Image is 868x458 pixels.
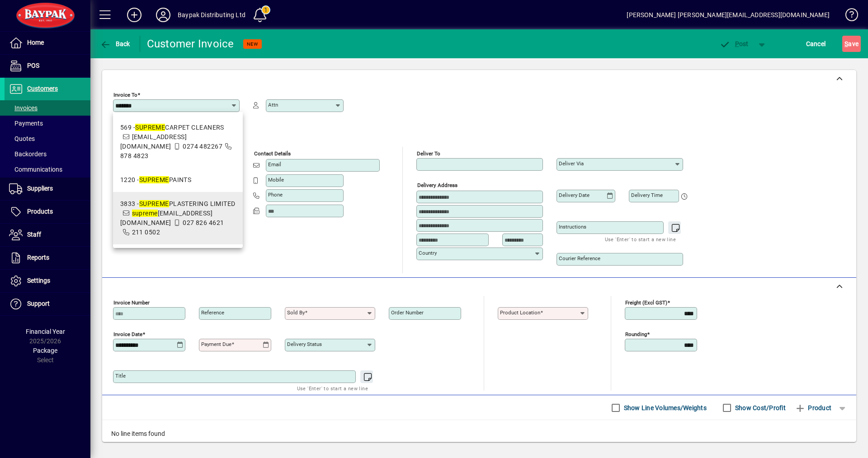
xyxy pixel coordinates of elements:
[627,8,830,22] div: [PERSON_NAME] [PERSON_NAME][EMAIL_ADDRESS][DOMAIN_NAME]
[5,224,90,246] a: Staff
[247,41,258,47] span: NEW
[733,403,786,412] label: Show Cost/Profit
[26,328,65,335] span: Financial Year
[27,254,49,261] span: Reports
[268,177,284,183] mat-label: Mobile
[9,135,35,142] span: Quotes
[5,131,90,146] a: Quotes
[5,55,90,77] a: POS
[139,200,169,207] em: SUPREME
[33,347,57,354] span: Package
[27,185,53,192] span: Suppliers
[5,116,90,131] a: Payments
[113,331,142,337] mat-label: Invoice date
[5,270,90,292] a: Settings
[113,116,243,168] mat-option: 569 - SUPREME CARPET CLEANERS
[625,299,667,306] mat-label: Freight (excl GST)
[735,40,739,47] span: P
[795,401,831,415] span: Product
[132,229,160,236] span: 211 0502
[183,219,224,226] span: 027 826 4621
[27,231,41,238] span: Staff
[9,120,43,127] span: Payments
[297,383,368,393] mat-hint: Use 'Enter' to start a new line
[27,39,44,46] span: Home
[5,247,90,269] a: Reports
[90,36,140,52] app-page-header-button: Back
[27,85,58,92] span: Customers
[120,199,236,209] div: 3833 - PLASTERING LIMITED
[5,100,90,116] a: Invoices
[27,208,53,215] span: Products
[842,36,861,52] button: Save
[719,40,749,47] span: ost
[147,37,234,51] div: Customer Invoice
[622,403,707,412] label: Show Line Volumes/Weights
[268,192,283,198] mat-label: Phone
[149,7,178,23] button: Profile
[625,331,647,337] mat-label: Rounding
[120,210,212,226] span: [EMAIL_ADDRESS][DOMAIN_NAME]
[100,40,130,47] span: Back
[120,123,236,132] div: 569 - CARPET CLEANERS
[5,32,90,54] a: Home
[419,250,437,256] mat-label: Country
[559,192,590,198] mat-label: Delivery date
[113,192,243,244] mat-option: 3833 - SUPREME PLASTERING LIMITED
[559,224,586,230] mat-label: Instructions
[5,293,90,315] a: Support
[5,178,90,200] a: Suppliers
[9,150,47,158] span: Backorders
[9,104,38,112] span: Invoices
[178,8,245,22] div: Baypak Distributing Ltd
[113,92,137,98] mat-label: Invoice To
[391,309,424,316] mat-label: Order number
[268,161,281,168] mat-label: Email
[790,400,836,416] button: Product
[844,37,859,51] span: ave
[98,36,132,52] button: Back
[559,255,600,262] mat-label: Courier Reference
[115,373,126,379] mat-label: Title
[631,192,663,198] mat-label: Delivery time
[120,133,187,150] span: [EMAIL_ADDRESS][DOMAIN_NAME]
[201,309,224,316] mat-label: Reference
[417,150,440,157] mat-label: Deliver To
[113,168,243,192] mat-option: 1220 - SUPREME PAINTS
[5,201,90,223] a: Products
[27,300,50,307] span: Support
[183,143,222,150] span: 0274 482267
[9,166,62,173] span: Communications
[287,309,305,316] mat-label: Sold by
[806,37,826,51] span: Cancel
[5,162,90,177] a: Communications
[715,36,753,52] button: Post
[804,36,828,52] button: Cancel
[120,7,149,23] button: Add
[27,277,50,284] span: Settings
[113,299,150,306] mat-label: Invoice number
[287,341,322,347] mat-label: Delivery status
[5,146,90,162] a: Backorders
[201,341,231,347] mat-label: Payment due
[102,420,856,448] div: No line items found
[500,309,540,316] mat-label: Product location
[132,210,158,217] em: supreme
[839,2,857,31] a: Knowledge Base
[605,234,676,244] mat-hint: Use 'Enter' to start a new line
[844,40,848,47] span: S
[559,160,584,167] mat-label: Deliver via
[268,102,278,108] mat-label: Attn
[27,62,39,69] span: POS
[120,175,191,185] div: 1220 - PAINTS
[139,176,169,183] em: SUPREME
[120,152,149,159] span: 878 4823
[135,124,165,131] em: SUPREME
